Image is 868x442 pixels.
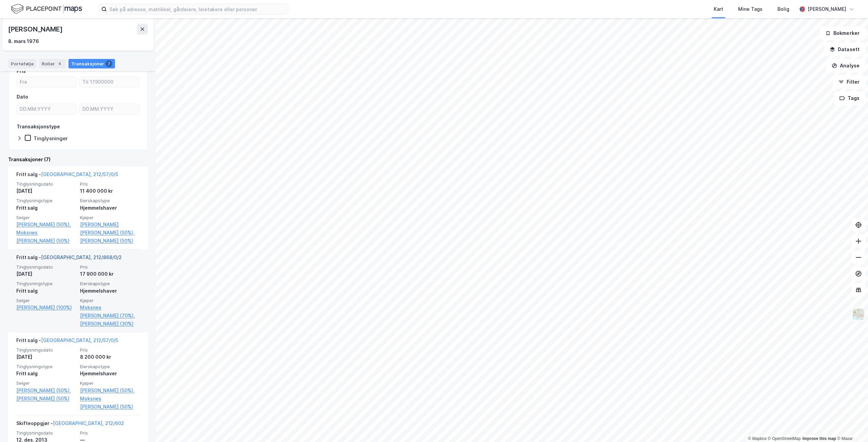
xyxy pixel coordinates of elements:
[80,303,140,320] a: Moksnes [PERSON_NAME] (70%),
[834,409,868,442] div: Kontrollprogram for chat
[777,5,789,13] div: Bolig
[16,170,118,181] div: Fritt salg -
[16,298,76,303] span: Selger
[16,419,124,430] div: Skifteoppgjør -
[80,181,140,187] span: Pris
[16,370,76,378] div: Fritt salg
[80,298,140,303] span: Kjøper
[80,380,140,386] span: Kjøper
[80,104,139,114] input: DD.MM.YYYY
[808,5,846,13] div: [PERSON_NAME]
[16,380,76,386] span: Selger
[16,220,76,229] a: [PERSON_NAME] (50%),
[17,77,76,87] input: Fra
[80,270,140,278] div: 17 900 000 kr
[16,253,122,264] div: Fritt salg -
[80,395,140,411] a: Moksnes [PERSON_NAME] (50%)
[826,59,865,72] button: Analyse
[11,3,82,15] img: logo.f888ab2527a4732fd821a326f86c7f29.svg
[803,436,836,441] a: Improve this map
[80,364,140,370] span: Eierskapstype
[80,220,140,237] a: [PERSON_NAME] [PERSON_NAME] (50%),
[16,287,76,295] div: Fritt salg
[17,123,60,131] div: Transaksjonstype
[17,104,76,114] input: DD.MM.YYYY
[16,430,76,436] span: Tinglysningsdato
[16,303,76,312] a: [PERSON_NAME] (100%)
[17,93,28,101] div: Dato
[80,281,140,287] span: Eierskapstype
[16,264,76,270] span: Tinglysningsdato
[80,215,140,220] span: Kjøper
[41,254,122,260] a: [GEOGRAPHIC_DATA], 212/868/0/2
[748,436,767,441] a: Mapbox
[16,270,76,278] div: [DATE]
[80,264,140,270] span: Pris
[53,420,124,426] a: [GEOGRAPHIC_DATA], 212/602
[852,308,865,321] img: Z
[824,43,865,56] button: Datasett
[16,281,76,287] span: Tinglysningstype
[16,347,76,353] span: Tinglysningsdato
[16,336,118,347] div: Fritt salg -
[834,409,868,442] iframe: Chat Widget
[16,395,76,403] a: [PERSON_NAME] (50%)
[8,155,148,164] div: Transaksjoner (7)
[80,386,140,395] a: [PERSON_NAME] (50%),
[16,215,76,220] span: Selger
[16,187,76,195] div: [DATE]
[8,59,36,68] div: Portefølje
[834,91,865,105] button: Tags
[16,181,76,187] span: Tinglysningsdato
[16,386,76,395] a: [PERSON_NAME] (50%),
[80,430,140,436] span: Pris
[105,60,112,67] div: 7
[8,24,64,35] div: [PERSON_NAME]
[738,5,763,13] div: Mine Tags
[80,287,140,295] div: Hjemmelshaver
[80,370,140,378] div: Hjemmelshaver
[80,187,140,195] div: 11 400 000 kr
[820,26,865,40] button: Bokmerker
[16,204,76,212] div: Fritt salg
[16,229,76,245] a: Moksnes [PERSON_NAME] (50%)
[80,347,140,353] span: Pris
[80,353,140,361] div: 8 200 000 kr
[16,364,76,370] span: Tinglysningstype
[41,337,118,343] a: [GEOGRAPHIC_DATA], 212/57/0/5
[68,59,115,68] div: Transaksjoner
[80,320,140,328] a: [PERSON_NAME] (30%)
[107,4,288,14] input: Søk på adresse, matrikkel, gårdeiere, leietakere eller personer
[833,75,865,89] button: Filter
[41,171,118,177] a: [GEOGRAPHIC_DATA], 212/57/0/5
[16,198,76,204] span: Tinglysningstype
[80,198,140,204] span: Eierskapstype
[56,60,63,67] div: 4
[34,135,68,142] div: Tinglysninger
[80,77,139,87] input: Til 17900000
[714,5,723,13] div: Kart
[8,37,39,45] div: 8. mars 1976
[39,59,66,68] div: Roller
[80,204,140,212] div: Hjemmelshaver
[768,436,801,441] a: OpenStreetMap
[16,353,76,361] div: [DATE]
[80,237,140,245] a: [PERSON_NAME] (50%)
